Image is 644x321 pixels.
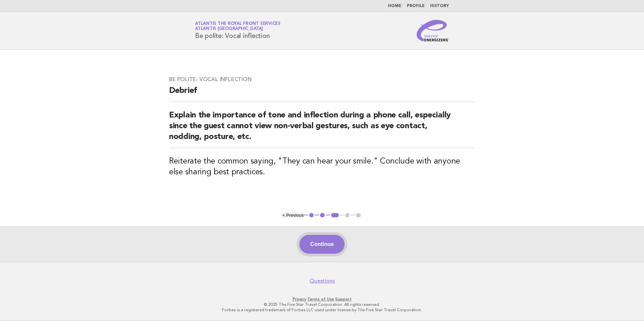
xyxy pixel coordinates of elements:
[430,4,449,8] a: History
[195,22,281,31] a: Atlantis The Royal Front ServicesAtlantis [GEOGRAPHIC_DATA]
[299,235,344,254] button: Continue
[195,22,281,39] h1: Be polite: Vocal inflection
[195,27,263,31] span: Atlantis [GEOGRAPHIC_DATA]
[169,85,475,102] h2: Debrief
[388,4,401,8] a: Home
[293,297,306,301] a: Privacy
[307,297,334,301] a: Terms of Use
[282,213,303,218] button: < Previous
[319,212,326,219] button: 2
[116,302,528,307] p: © 2025 The Five Star Travel Corporation. All rights reserved.
[116,307,528,313] p: Forbes is a registered trademark of Forbes LLC used under license by The Five Star Travel Corpora...
[308,212,315,219] button: 1
[169,110,475,148] h2: Explain the importance of tone and inflection during a phone call, especially since the guest can...
[407,4,425,8] a: Profile
[169,76,475,83] h3: Be polite: Vocal inflection
[417,20,449,41] img: Service Energizers
[169,156,475,178] h3: Reiterate the common saying, "They can hear your smile." Conclude with anyone else sharing best p...
[335,297,352,301] a: Support
[310,278,335,284] a: Questions
[330,212,340,219] button: 3
[116,296,528,302] p: · ·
